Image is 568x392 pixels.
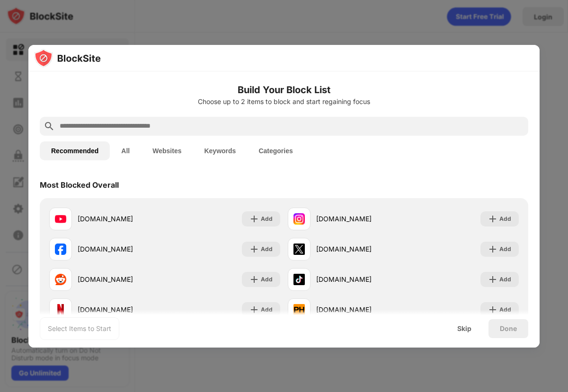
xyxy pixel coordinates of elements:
div: Add [261,275,273,284]
button: Recommended [40,141,110,160]
img: favicons [293,304,305,315]
h6: Build Your Block List [40,83,528,97]
div: Choose up to 2 items to block and start regaining focus [40,98,528,105]
div: Add [499,214,511,224]
img: favicons [55,244,66,255]
div: [DOMAIN_NAME] [316,305,403,314]
img: favicons [293,274,305,285]
button: Websites [141,141,193,160]
div: [DOMAIN_NAME] [316,274,403,284]
div: [DOMAIN_NAME] [316,244,403,254]
div: Most Blocked Overall [40,180,119,190]
img: favicons [293,213,305,225]
div: Add [261,305,273,314]
div: Skip [457,325,471,332]
div: [DOMAIN_NAME] [316,214,403,224]
img: favicons [293,244,305,255]
div: Done [500,325,517,332]
img: logo-blocksite.svg [34,49,101,68]
div: Select Items to Start [48,324,111,333]
img: favicons [55,304,66,315]
button: All [110,141,141,160]
img: favicons [55,213,66,225]
div: [DOMAIN_NAME] [78,305,165,314]
div: [DOMAIN_NAME] [78,274,165,284]
div: Add [499,275,511,284]
img: search.svg [44,121,55,132]
img: favicons [55,274,66,285]
div: Add [499,305,511,314]
button: Keywords [193,141,247,160]
div: Add [261,244,273,254]
div: Add [261,214,273,224]
div: Add [499,244,511,254]
div: [DOMAIN_NAME] [78,244,165,254]
div: [DOMAIN_NAME] [78,214,165,224]
button: Categories [247,141,304,160]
